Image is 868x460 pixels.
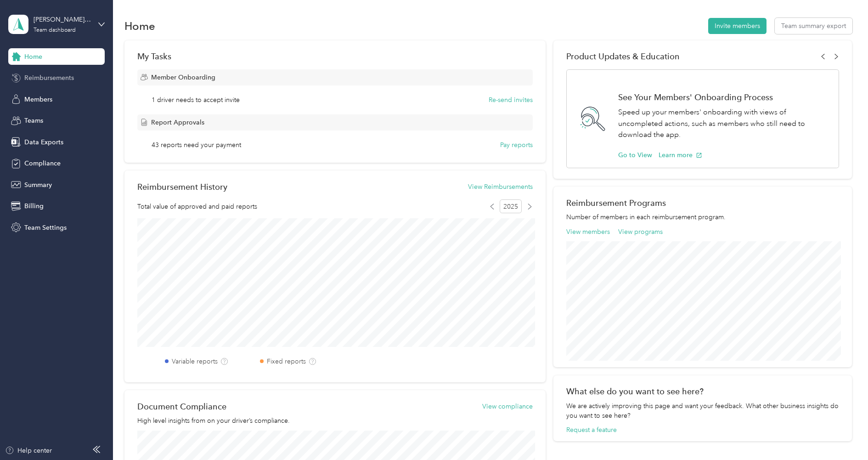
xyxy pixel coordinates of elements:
[817,409,868,460] iframe: Everlance-gr Chat Button Frame
[500,199,522,213] span: 2025
[566,198,839,208] h2: Reimbursement Programs
[124,21,155,31] h1: Home
[24,95,52,104] span: Members
[566,212,839,222] p: Number of members in each reimbursement program.
[500,140,533,150] button: Pay reports
[137,182,227,192] h2: Reimbursement History
[566,227,610,237] button: View members
[708,18,767,34] button: Invite members
[137,51,533,61] div: My Tasks
[24,52,42,62] span: Home
[152,95,240,105] span: 1 driver needs to accept invite
[618,92,829,102] h1: See Your Members' Onboarding Process
[659,150,702,160] button: Learn more
[151,118,204,127] span: Report Approvals
[137,416,533,426] p: High level insights from on your driver’s compliance.
[5,446,52,455] button: Help center
[618,150,652,160] button: Go to View
[34,15,91,24] div: [PERSON_NAME] Whirlpool
[482,402,533,411] button: View compliance
[468,182,533,192] button: View Reimbursements
[34,28,76,33] div: Team dashboard
[24,116,43,125] span: Teams
[137,202,257,211] span: Total value of approved and paid reports
[566,401,839,420] div: We are actively improving this page and want your feedback. What other business insights do you w...
[566,425,617,435] button: Request a feature
[24,137,63,147] span: Data Exports
[152,140,241,150] span: 43 reports need your payment
[137,402,226,411] h2: Document Compliance
[172,357,218,366] label: Variable reports
[24,201,44,211] span: Billing
[489,95,533,105] button: Re-send invites
[151,73,215,82] span: Member Onboarding
[24,73,74,83] span: Reimbursements
[618,227,663,237] button: View programs
[24,159,61,168] span: Compliance
[618,107,829,141] p: Speed up your members' onboarding with views of uncompleted actions, such as members who still ne...
[566,386,839,396] div: What else do you want to see here?
[24,180,52,190] span: Summary
[566,51,680,61] span: Product Updates & Education
[267,357,306,366] label: Fixed reports
[775,18,852,34] button: Team summary export
[24,223,67,233] span: Team Settings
